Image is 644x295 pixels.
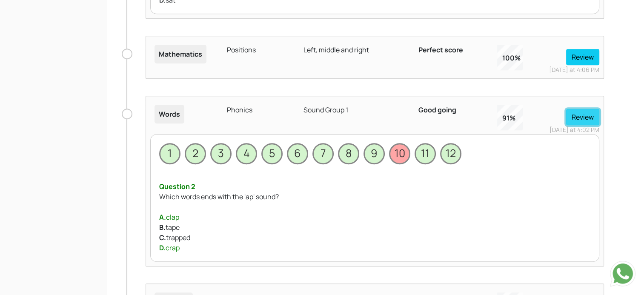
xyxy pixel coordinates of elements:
span: 7 [312,143,334,164]
div: Phonics [222,100,298,134]
b: A. [159,212,166,222]
strong: 91% [502,113,515,123]
span: You got this right [542,173,590,181]
button: Review [566,109,599,125]
b: Mathematics [159,49,202,59]
div: Left, middle and right [298,40,413,74]
span: 11 [415,143,436,164]
span: 3 [210,143,232,164]
small: [DATE] at 4:06 PM [549,66,599,74]
button: Review [566,49,599,65]
span: 12 [440,143,461,164]
div: Which words ends with the 'ap' sound? [159,192,590,202]
div: trapped [159,232,590,243]
span: 4 [236,143,257,164]
div: tape [159,222,590,232]
span: 5 [261,143,283,164]
span: 6 [287,143,308,164]
div: clap [159,212,590,222]
div: Sound Group 1 [298,100,413,134]
b: Words [159,109,180,119]
span: 10 [389,143,410,164]
span: 9 [364,143,385,164]
b: Perfect score [418,45,463,54]
b: C. [159,233,166,242]
b: B. [159,223,166,232]
span: 8 [338,143,359,164]
span: 2 [185,143,206,164]
strong: 100% [502,53,521,63]
b: D. [159,243,166,252]
div: Positions [222,40,298,74]
small: [DATE] at 4:02 PM [550,126,599,134]
b: Good going [418,105,456,115]
b: Question 2 [159,182,195,191]
div: crap [159,243,590,253]
img: Send whatsapp message to +442080035976 [610,261,635,286]
span: 1 [159,143,180,164]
